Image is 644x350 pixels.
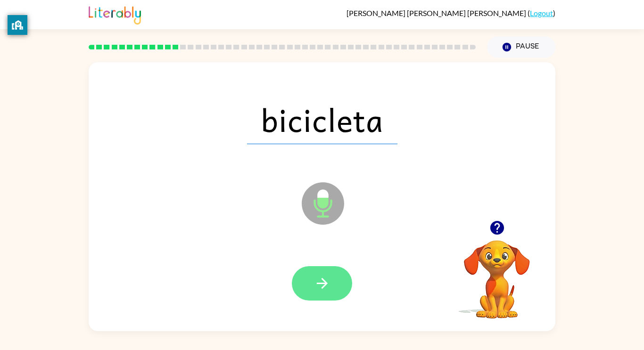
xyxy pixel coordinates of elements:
[487,36,555,58] button: Pause
[530,8,553,17] a: Logout
[347,8,528,17] span: [PERSON_NAME] [PERSON_NAME] [PERSON_NAME]
[89,4,141,24] img: Literably
[8,15,27,35] button: privacy banner
[450,226,544,320] video: Your browser must support playing .mp4 files to use Literably. Please try using another browser.
[247,95,397,144] span: bicicleta
[347,8,555,17] div: ( )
